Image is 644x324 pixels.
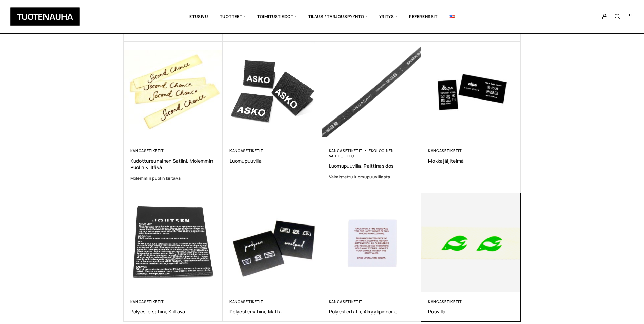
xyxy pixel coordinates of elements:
[329,174,390,180] span: Valmistettu luomupuuvillasta
[329,174,415,180] a: Valmistettu luomupuuvillasta
[403,5,443,28] a: Referenssit
[329,148,394,158] a: Ekologinen vaihtoehto
[130,299,164,304] a: Kangasetiketit
[329,148,363,153] a: Kangasetiketit
[329,299,363,304] a: Kangasetiketit
[130,148,164,153] a: Kangasetiketit
[329,308,415,315] a: Polyestertafti, akryylipinnoite
[302,5,373,28] span: Tilaus / Tarjouspyyntö
[229,148,263,153] a: Kangasetiketit
[184,5,214,28] a: Etusivu
[130,175,216,182] a: Molemmin puolin kiiltävä
[428,299,462,304] a: Kangasetiketit
[229,299,263,304] a: Kangasetiketit
[10,7,80,26] img: Tuotenauha Oy
[130,175,181,181] b: Molemmin puolin kiiltävä
[229,158,315,164] a: Luomupuuvilla
[627,13,634,21] a: Cart
[214,5,252,28] span: Tuotteet
[130,308,216,315] a: Polyestersatiini, kiiltävä
[252,5,302,28] span: Toimitustiedot
[428,148,462,153] a: Kangasetiketit
[428,308,514,315] a: Puuvilla
[373,5,403,28] span: Yritys
[449,15,455,18] img: English
[428,158,514,164] a: Mokkajäljitelmä
[598,14,611,20] a: My Account
[611,14,624,20] button: Search
[229,308,315,315] a: Polyestersatiini, matta
[130,158,216,170] a: Kudottureunainen satiini, molemmin puolin kiiltävä
[329,163,415,169] a: Luomupuuvilla, palttinasidos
